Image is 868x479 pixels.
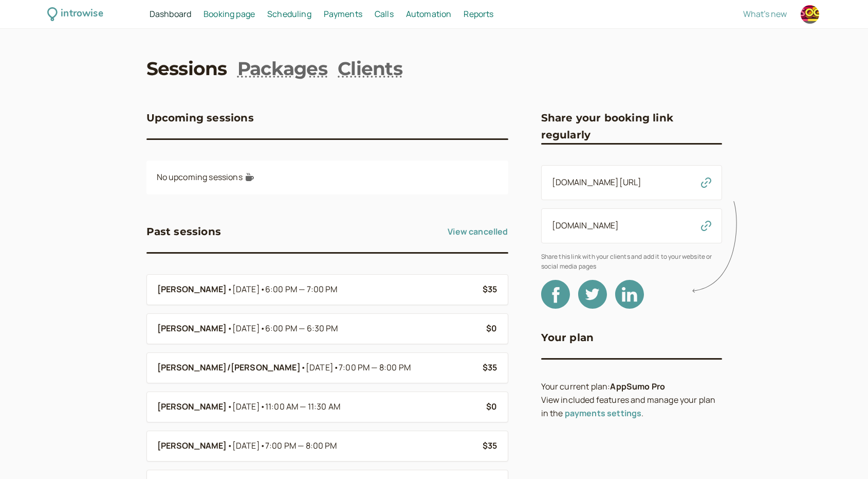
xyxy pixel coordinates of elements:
[334,362,339,373] span: •
[265,440,337,451] span: 7:00 PM — 8:00 PM
[375,8,394,20] span: Calls
[541,110,722,143] h3: Share your booking link regularly
[610,381,665,392] b: AppSumo Pro
[483,283,497,295] b: $35
[146,161,508,194] div: No upcoming sessions
[743,8,787,20] span: What's new
[260,440,265,451] span: •
[232,400,340,414] span: [DATE]
[541,380,722,420] div: Your current plan: View included features and manage your plan in the .
[157,322,227,335] b: [PERSON_NAME]
[61,6,103,22] div: introwise
[232,439,337,453] span: [DATE]
[227,322,232,335] span: •
[204,8,255,20] span: Booking page
[232,283,338,296] span: [DATE]
[227,400,232,414] span: •
[486,401,497,412] b: $0
[324,8,362,20] span: Payments
[817,430,868,479] iframe: Chat Widget
[47,6,103,22] a: introwise
[265,323,338,334] span: 6:00 PM — 6:30 PM
[265,401,340,412] span: 11:00 AM — 11:30 AM
[306,361,411,375] span: [DATE]
[232,322,338,335] span: [DATE]
[541,329,594,346] h3: Your plan
[157,400,227,414] b: [PERSON_NAME]
[375,8,394,21] a: Calls
[464,8,493,20] span: Reports
[260,401,265,412] span: •
[157,283,227,296] b: [PERSON_NAME]
[799,4,821,25] a: Account
[157,361,301,375] b: [PERSON_NAME]/[PERSON_NAME]
[227,283,232,296] span: •
[157,283,475,296] a: [PERSON_NAME]•[DATE]•6:00 PM — 7:00 PM
[406,8,452,20] span: Automation
[483,440,497,451] b: $35
[338,56,402,81] a: Clients
[406,8,452,21] a: Automation
[552,220,619,231] a: [DOMAIN_NAME]
[464,8,493,21] a: Reports
[324,8,362,21] a: Payments
[448,223,508,240] a: View cancelled
[486,323,497,334] b: $0
[260,323,265,334] span: •
[150,8,191,20] span: Dashboard
[227,439,232,453] span: •
[339,362,411,373] span: 7:00 PM — 8:00 PM
[146,223,221,240] h3: Past sessions
[267,8,311,20] span: Scheduling
[552,176,642,188] a: [DOMAIN_NAME][URL]
[157,322,478,335] a: [PERSON_NAME]•[DATE]•6:00 PM — 6:30 PM
[483,362,497,373] b: $35
[565,407,642,419] a: payments settings
[146,110,254,126] h3: Upcoming sessions
[157,439,475,453] a: [PERSON_NAME]•[DATE]•7:00 PM — 8:00 PM
[260,283,265,295] span: •
[146,56,227,81] a: Sessions
[237,56,327,81] a: Packages
[541,252,722,272] span: Share this link with your clients and add it to your website or social media pages
[157,400,478,414] a: [PERSON_NAME]•[DATE]•11:00 AM — 11:30 AM
[265,283,338,295] span: 6:00 PM — 7:00 PM
[157,439,227,453] b: [PERSON_NAME]
[204,8,255,21] a: Booking page
[150,8,191,21] a: Dashboard
[267,8,311,21] a: Scheduling
[301,361,306,375] span: •
[743,9,787,19] button: What's new
[157,361,475,375] a: [PERSON_NAME]/[PERSON_NAME]•[DATE]•7:00 PM — 8:00 PM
